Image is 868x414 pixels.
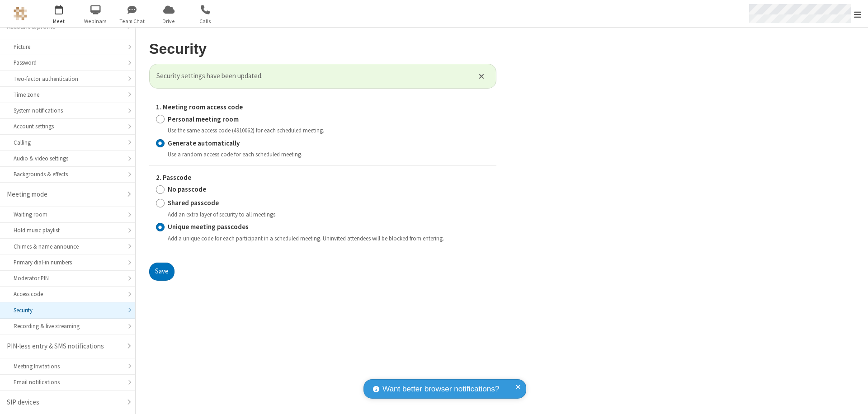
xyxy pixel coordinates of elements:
[14,170,122,179] div: Backgrounds & effects
[168,126,490,134] div: Use the same access code (4910062) for each scheduled meeting.
[168,114,239,123] strong: Personal meeting room
[42,17,76,25] span: Meet
[14,42,122,51] div: Picture
[156,173,490,183] label: 2. Passcode
[14,106,122,115] div: System notifications
[14,258,122,267] div: Primary dial-in numbers
[168,185,206,193] strong: No passcode
[115,17,149,25] span: Team Chat
[152,17,186,25] span: Drive
[7,341,122,352] div: PIN-less entry & SMS notifications
[168,234,490,242] div: Add a unique code for each participant in a scheduled meeting. Uninvited attendees will be blocke...
[168,222,249,231] strong: Unique meeting passcodes
[156,71,467,81] span: Security settings have been updated.
[14,154,122,163] div: Audio & video settings
[7,189,122,200] div: Meeting mode
[79,17,113,25] span: Webinars
[168,138,240,147] strong: Generate automatically
[14,274,122,282] div: Moderator PIN
[14,210,122,219] div: Waiting room
[149,263,175,281] button: Save
[156,102,490,113] label: 1. Meeting room access code
[168,150,490,158] div: Use a random access code for each scheduled meeting.
[168,210,490,218] div: Add an extra layer of security to all meetings.
[14,322,122,330] div: Recording & live streaming
[14,306,122,315] div: Security
[14,58,122,67] div: Password
[7,397,122,408] div: SIP devices
[168,198,219,207] strong: Shared passcode
[14,138,122,147] div: Calling
[149,41,496,57] h2: Security
[14,226,122,235] div: Hold music playlist
[14,122,122,131] div: Account settings
[14,378,122,386] div: Email notifications
[189,17,222,25] span: Calls
[14,290,122,298] div: Access code
[474,69,489,83] button: Close alert
[382,383,499,395] span: Want better browser notifications?
[14,90,122,99] div: Time zone
[14,7,27,20] img: QA Selenium DO NOT DELETE OR CHANGE
[14,75,122,83] div: Two-factor authentication
[14,242,122,251] div: Chimes & name announce
[14,362,122,371] div: Meeting Invitations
